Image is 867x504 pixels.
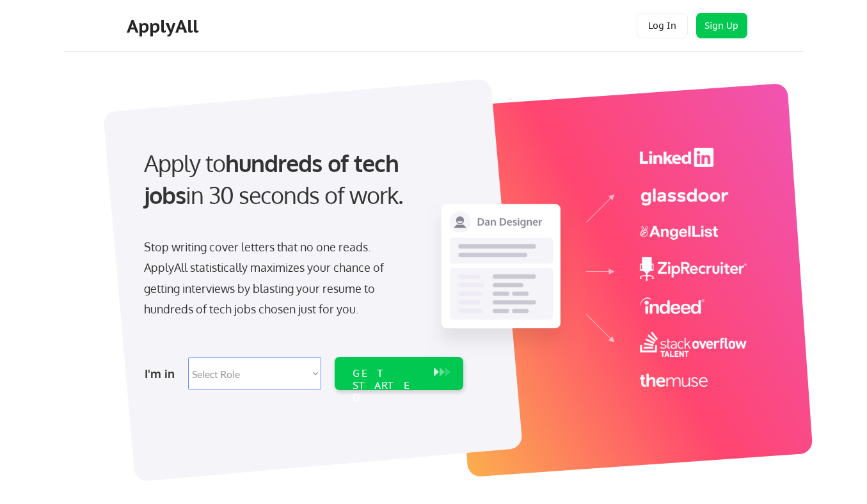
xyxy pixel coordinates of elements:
[145,363,180,384] div: I'm in
[127,15,202,37] div: ApplyAll
[144,147,458,212] div: Apply to in 30 seconds of work.
[353,367,421,404] div: GET STARTED
[144,237,407,320] div: Stop writing cover letters that no one reads. ApplyAll statistically maximizes your chance of get...
[637,13,688,38] button: Log In
[144,148,404,209] strong: hundreds of tech jobs
[696,13,747,38] button: Sign Up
